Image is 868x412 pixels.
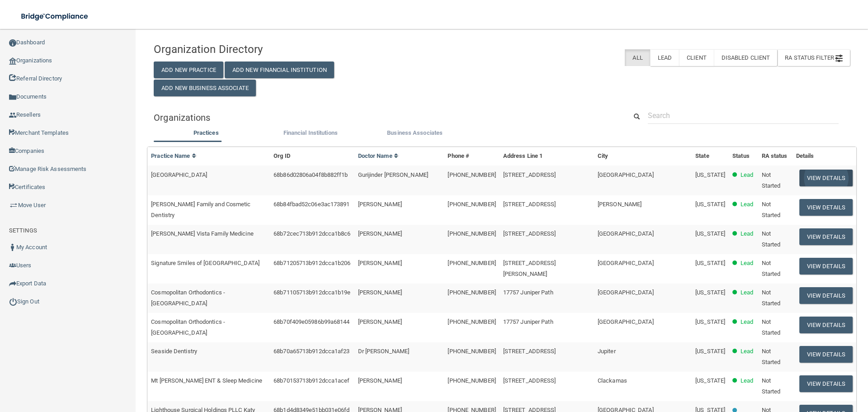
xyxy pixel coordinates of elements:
span: [PERSON_NAME] [358,201,402,208]
span: Financial Institutions [283,129,338,136]
label: All [625,49,650,66]
span: RA Status Filter [785,54,843,61]
img: icon-filter@2x.21656d0b.png [835,55,843,62]
th: Org ID [270,147,354,166]
span: 68b72cec713b912dcca1b8c6 [274,230,350,237]
span: Seaside Dentistry [151,348,197,355]
span: [PERSON_NAME] [598,201,642,208]
span: [PERSON_NAME] [358,289,402,296]
span: [PERSON_NAME] [358,230,402,237]
span: [STREET_ADDRESS][PERSON_NAME] [503,260,556,277]
span: Not Started [762,260,781,277]
p: Lead [741,317,753,327]
span: Cosmopolitan Orthodontics - [GEOGRAPHIC_DATA] [151,318,225,336]
span: Not Started [762,318,781,336]
th: City [594,147,692,166]
th: Details [793,147,856,166]
span: [GEOGRAPHIC_DATA] [598,171,654,178]
span: [US_STATE] [695,348,725,355]
button: View Details [799,346,853,363]
a: Practice Name [151,152,196,159]
span: [US_STATE] [695,289,725,296]
span: [PHONE_NUMBER] [448,260,495,266]
p: Lead [741,199,753,210]
th: State [692,147,729,166]
button: Add New Financial Institution [225,62,334,78]
span: [US_STATE] [695,377,725,384]
th: Status [729,147,758,166]
span: [GEOGRAPHIC_DATA] [598,318,654,325]
span: Mt [PERSON_NAME] ENT & Sleep Medicine [151,377,262,384]
span: 68b86d02806a04f8b882ff1b [274,171,348,178]
span: 68b70153713b912dcca1acef [274,377,349,384]
span: [STREET_ADDRESS] [503,348,556,355]
span: Not Started [762,377,781,395]
p: Lead [741,258,753,269]
img: organization-icon.f8decf85.png [9,57,16,65]
label: SETTINGS [9,225,37,236]
button: Add New Business Associate [154,80,256,96]
button: View Details [799,228,853,245]
span: Cosmopolitan Orthodontics - [GEOGRAPHIC_DATA] [151,289,225,307]
img: icon-export.b9366987.png [9,280,16,287]
span: [STREET_ADDRESS] [503,171,556,178]
button: View Details [799,170,853,186]
img: ic_dashboard_dark.d01f4a41.png [9,39,16,47]
span: Business Associates [387,129,443,136]
button: View Details [799,287,853,304]
span: [GEOGRAPHIC_DATA] [598,289,654,296]
span: [PERSON_NAME] [358,377,402,384]
img: bridge_compliance_login_screen.278c3ca4.svg [14,7,97,26]
p: Lead [741,287,753,298]
span: Dr [PERSON_NAME] [358,348,410,355]
span: [US_STATE] [695,201,725,208]
span: [US_STATE] [695,260,725,266]
span: 68b84fbad52c06e3ac173891 [274,201,349,208]
span: [GEOGRAPHIC_DATA] [151,171,207,178]
button: View Details [799,317,853,333]
span: [STREET_ADDRESS] [503,201,556,208]
span: 17757 Juniper Path [503,318,553,325]
span: [US_STATE] [695,318,725,325]
span: [STREET_ADDRESS] [503,230,556,237]
label: Disabled Client [714,49,778,66]
span: [PERSON_NAME] [358,260,402,266]
label: Business Associates [367,128,462,138]
span: [GEOGRAPHIC_DATA] [598,260,654,266]
p: Lead [741,346,753,357]
th: Phone # [444,147,499,166]
label: Lead [650,49,679,66]
p: Lead [741,170,753,180]
button: Add New Practice [154,62,223,78]
li: Business Associate [363,128,467,141]
label: Financial Institutions [263,128,358,138]
th: Address Line 1 [500,147,594,166]
iframe: Drift Widget Chat Controller [712,348,857,384]
span: 17757 Juniper Path [503,289,553,296]
img: icon-users.e205127d.png [9,262,16,269]
img: briefcase.64adab9b.png [9,201,18,210]
span: [PHONE_NUMBER] [448,230,495,237]
span: [GEOGRAPHIC_DATA] [598,230,654,237]
span: [PHONE_NUMBER] [448,171,495,178]
span: [PERSON_NAME] [358,318,402,325]
span: [PHONE_NUMBER] [448,289,495,296]
label: Client [679,49,714,66]
label: Practices [158,128,254,138]
span: Practices [193,129,219,136]
span: 68b71105713b912dcca1b19e [274,289,350,296]
p: Lead [741,228,753,239]
span: Not Started [762,171,781,189]
span: 68b70a65713b912dcca1af23 [274,348,349,355]
img: ic_power_dark.7ecde6b1.png [9,298,17,306]
li: Practices [154,128,258,141]
button: View Details [799,258,853,275]
span: Not Started [762,201,781,218]
span: [PHONE_NUMBER] [448,377,495,384]
span: [PERSON_NAME] Vista Family Medicine [151,230,254,237]
th: RA status [758,147,793,166]
span: Jupiter [598,348,616,355]
span: [US_STATE] [695,230,725,237]
span: 68b71205713b912dcca1b206 [274,260,350,266]
span: [PHONE_NUMBER] [448,201,495,208]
